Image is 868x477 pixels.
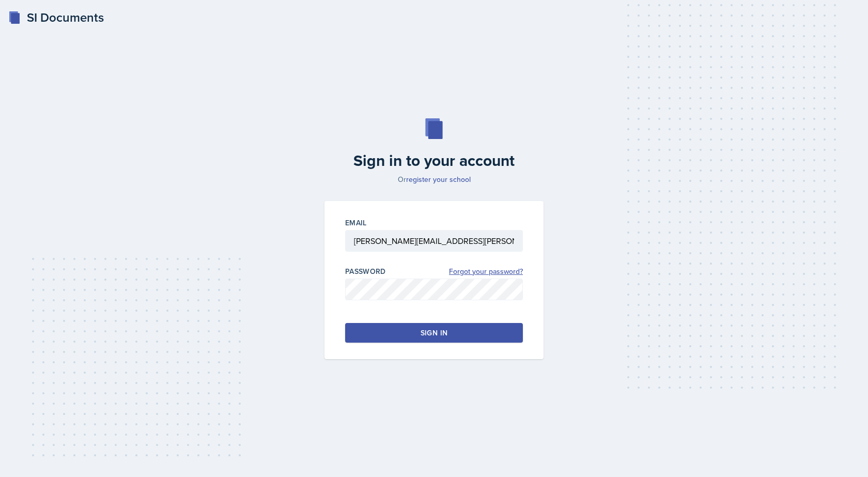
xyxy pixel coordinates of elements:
[345,266,386,276] label: Password
[421,328,447,338] div: Sign in
[345,230,523,252] input: Email
[318,151,550,170] h2: Sign in to your account
[406,174,471,184] a: register your school
[318,174,550,184] p: Or
[449,266,523,277] a: Forgot your password?
[345,323,523,343] button: Sign in
[8,8,104,27] a: SI Documents
[345,218,367,228] label: Email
